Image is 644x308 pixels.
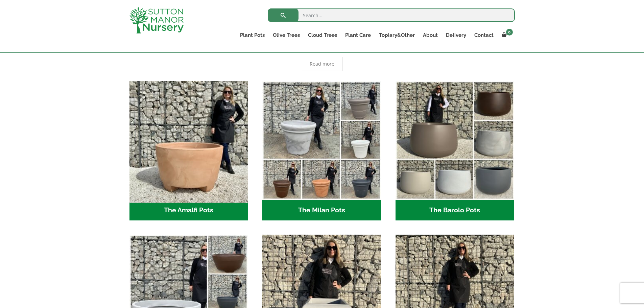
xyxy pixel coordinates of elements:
[310,62,334,66] span: Read more
[396,81,514,200] img: The Barolo Pots
[396,81,514,220] a: Visit product category The Barolo Pots
[304,30,341,40] a: Cloud Trees
[470,30,498,40] a: Contact
[341,30,375,40] a: Plant Care
[129,200,248,221] h2: The Amalfi Pots
[262,200,381,221] h2: The Milan Pots
[268,8,515,22] input: Search...
[419,30,442,40] a: About
[375,30,419,40] a: Topiary&Other
[236,30,269,40] a: Plant Pots
[262,81,381,200] img: The Milan Pots
[396,200,514,221] h2: The Barolo Pots
[442,30,470,40] a: Delivery
[129,81,248,220] a: Visit product category The Amalfi Pots
[262,81,381,220] a: Visit product category The Milan Pots
[506,29,513,35] span: 0
[498,30,515,40] a: 0
[129,7,184,33] img: logo
[269,30,304,40] a: Olive Trees
[126,78,251,203] img: The Amalfi Pots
